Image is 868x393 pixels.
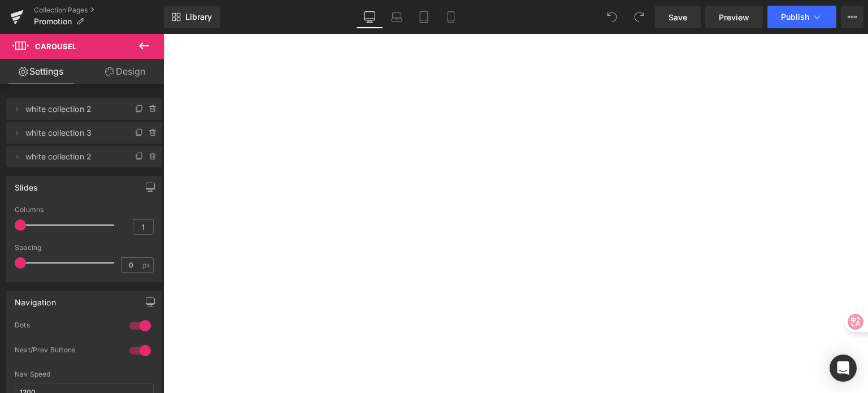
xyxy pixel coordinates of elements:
[601,6,623,28] button: Undo
[35,42,76,51] span: Carousel
[142,261,152,269] span: px
[15,176,37,192] div: Slides
[841,6,863,28] button: More
[34,6,164,15] a: Collection Pages
[25,122,120,144] span: white collection 3
[767,6,836,28] button: Publish
[705,6,763,28] a: Preview
[34,17,72,26] span: Promotion
[15,370,154,378] div: Nav Speed
[830,355,857,382] div: Open Intercom Messenger
[15,206,154,214] div: Columns
[383,6,410,28] a: Laptop
[25,98,120,120] span: white collection 2
[781,12,809,21] span: Publish
[356,6,383,28] a: Desktop
[410,6,437,28] a: Tablet
[15,244,154,252] div: Spacing
[185,12,212,22] span: Library
[15,346,118,357] div: Next/Prev Buttons
[164,6,220,28] a: New Library
[15,321,118,332] div: Dots
[25,146,120,167] span: white collection 2
[84,59,166,84] a: Design
[437,6,465,28] a: Mobile
[628,6,650,28] button: Redo
[719,11,749,23] span: Preview
[669,11,687,23] span: Save
[15,291,56,307] div: Navigation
